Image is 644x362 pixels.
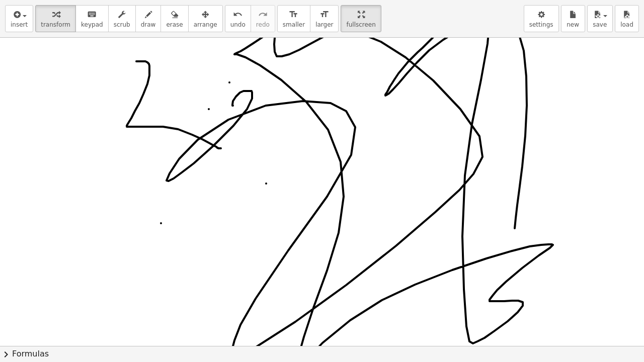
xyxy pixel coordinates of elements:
span: transform [41,21,70,28]
button: format_sizesmaller [277,5,310,32]
span: redo [256,21,270,28]
button: new [561,5,585,32]
span: keypad [81,21,103,28]
button: keyboardkeypad [75,5,109,32]
button: fullscreen [341,5,381,32]
span: erase [166,21,183,28]
i: keyboard [87,9,97,21]
button: transform [35,5,76,32]
button: draw [135,5,162,32]
span: load [620,21,633,28]
button: erase [160,5,188,32]
span: fullscreen [346,21,375,28]
button: scrub [108,5,136,32]
button: undoundo [225,5,251,32]
span: insert [11,21,28,28]
button: format_sizelarger [310,5,339,32]
button: save [587,5,613,32]
button: load [615,5,639,32]
span: new [567,21,579,28]
button: arrange [188,5,223,32]
i: format_size [289,9,298,21]
button: redoredo [251,5,275,32]
button: insert [5,5,33,32]
span: scrub [114,21,130,28]
button: settings [524,5,559,32]
span: save [593,21,607,28]
span: larger [315,21,333,28]
span: draw [141,21,156,28]
i: format_size [319,9,329,21]
span: arrange [194,21,217,28]
span: smaller [283,21,305,28]
span: undo [230,21,246,28]
i: undo [233,9,243,21]
i: redo [258,9,268,21]
span: settings [529,21,553,28]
